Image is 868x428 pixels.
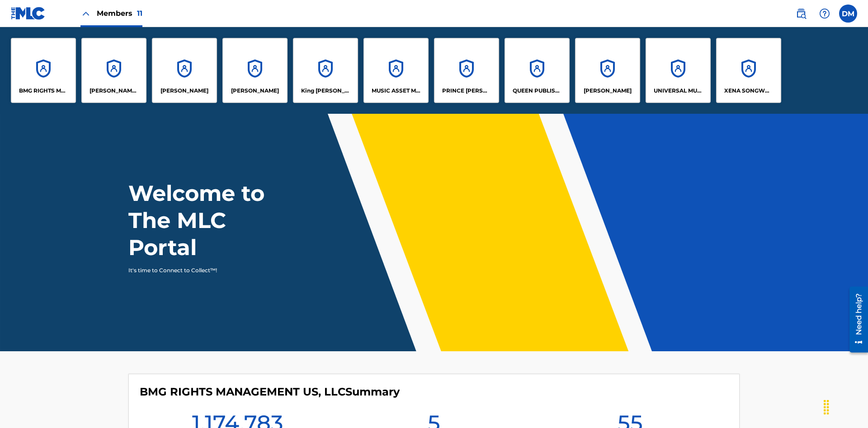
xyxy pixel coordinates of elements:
iframe: Chat Widget [823,385,868,428]
iframe: Resource Center [843,283,868,357]
div: Drag [819,394,834,421]
p: MUSIC ASSET MANAGEMENT (MAM) [372,87,421,95]
h1: Welcome to The MLC Portal [128,180,297,261]
img: MLC Logo [11,7,46,20]
div: Help [816,5,834,23]
a: AccountsQUEEN PUBLISHA [505,38,570,103]
a: AccountsXENA SONGWRITER [716,38,781,103]
a: AccountsBMG RIGHTS MANAGEMENT US, LLC [11,38,76,103]
p: EYAMA MCSINGER [231,87,279,95]
div: User Menu [839,5,857,23]
a: Public Search [792,5,810,23]
p: QUEEN PUBLISHA [513,87,562,95]
p: It's time to Connect to Collect™! [128,266,285,274]
p: UNIVERSAL MUSIC PUB GROUP [654,87,703,95]
p: XENA SONGWRITER [724,87,774,95]
a: AccountsMUSIC ASSET MANAGEMENT (MAM) [363,38,429,103]
img: Close [80,8,91,19]
a: AccountsPRINCE [PERSON_NAME] [434,38,499,103]
h4: BMG RIGHTS MANAGEMENT US, LLC [140,385,400,399]
span: Members [97,8,142,19]
p: PRINCE MCTESTERSON [442,87,491,95]
img: search [796,8,807,19]
a: Accounts[PERSON_NAME] [222,38,288,103]
a: Accounts[PERSON_NAME] [575,38,640,103]
p: ELVIS COSTELLO [160,87,208,95]
p: RONALD MCTESTERSON [584,87,632,95]
span: 11 [137,9,142,18]
a: Accounts[PERSON_NAME] [152,38,217,103]
a: AccountsUNIVERSAL MUSIC PUB GROUP [646,38,711,103]
img: help [819,8,830,19]
p: BMG RIGHTS MANAGEMENT US, LLC [19,87,68,95]
p: King McTesterson [301,87,350,95]
a: AccountsKing [PERSON_NAME] [293,38,358,103]
a: Accounts[PERSON_NAME] SONGWRITER [81,38,146,103]
p: CLEO SONGWRITER [90,87,139,95]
